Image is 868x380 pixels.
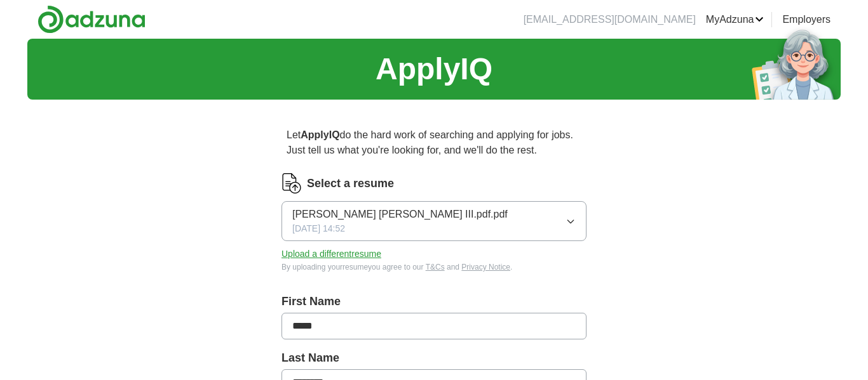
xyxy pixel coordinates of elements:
[524,12,696,27] li: [EMAIL_ADDRESS][DOMAIN_NAME]
[782,12,831,27] a: Employers
[281,122,587,163] p: Let do the hard work of searching and applying for jobs. Just tell us what you're looking for, an...
[426,263,445,272] a: T&Cs
[281,247,381,261] button: Upload a differentresume
[706,12,764,27] a: MyAdzuna
[461,263,510,272] a: Privacy Notice
[281,173,302,193] img: CV Icon
[37,5,146,34] img: Adzuna logo
[376,46,492,92] h1: ApplyIQ
[281,350,587,367] label: Last Name
[301,129,339,140] strong: ApplyIQ
[281,201,587,241] button: [PERSON_NAME] [PERSON_NAME] III.pdf.pdf[DATE] 14:52
[307,175,394,192] label: Select a resume
[281,261,587,273] div: By uploading your resume you agree to our and .
[292,207,508,222] span: [PERSON_NAME] [PERSON_NAME] III.pdf.pdf
[292,222,345,235] span: [DATE] 14:52
[281,293,587,310] label: First Name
